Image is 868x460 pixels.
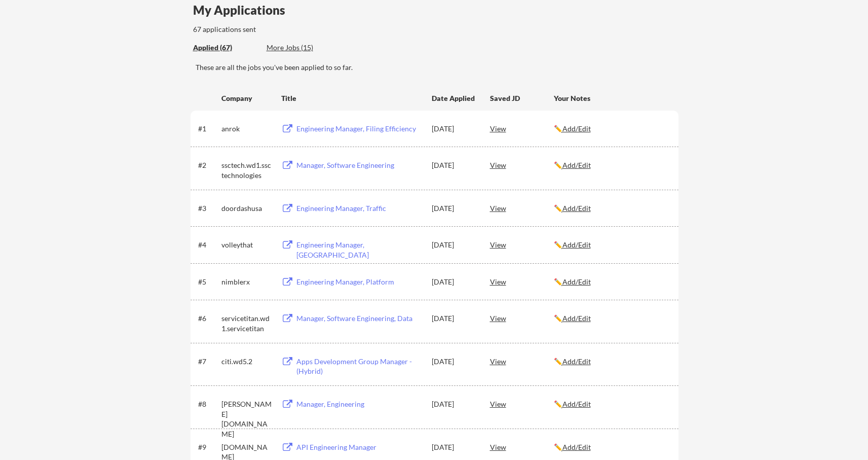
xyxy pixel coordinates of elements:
[221,203,272,214] div: doordashusa
[554,203,669,214] div: ✏️
[267,43,341,53] div: These are job applications we think you'd be a good fit for, but couldn't apply you to automatica...
[562,161,591,169] u: Add/Edit
[562,204,591,213] u: Add/Edit
[296,399,422,409] div: Manager, Engineering
[198,124,218,134] div: #1
[432,160,476,170] div: [DATE]
[196,62,678,73] div: These are all the jobs you've been applied to so far.
[432,124,476,134] div: [DATE]
[193,43,259,53] div: Applied (67)
[221,399,272,439] div: [PERSON_NAME][DOMAIN_NAME]
[296,277,422,287] div: Engineering Manager, Platform
[221,93,272,103] div: Company
[554,442,669,452] div: ✏️
[296,357,422,376] div: Apps Development Group Manager -(Hybrid)
[490,119,554,137] div: View
[490,199,554,217] div: View
[490,89,554,107] div: Saved JD
[221,160,272,180] div: ssctech.wd1.ssctechnologies
[198,399,218,409] div: #8
[296,313,422,324] div: Manager, Software Engineering, Data
[221,124,272,134] div: anrok
[198,240,218,250] div: #4
[221,277,272,287] div: nimblerx
[432,203,476,214] div: [DATE]
[490,235,554,254] div: View
[562,240,591,249] u: Add/Edit
[490,395,554,413] div: View
[562,124,591,133] u: Add/Edit
[490,272,554,291] div: View
[193,4,293,16] div: My Applications
[432,240,476,250] div: [DATE]
[193,43,259,53] div: These are all the jobs you've been applied to so far.
[198,442,218,452] div: #9
[198,313,218,324] div: #6
[296,203,422,214] div: Engineering Manager, Traffic
[554,313,669,324] div: ✏️
[267,43,341,53] div: More Jobs (15)
[432,277,476,287] div: [DATE]
[554,357,669,367] div: ✏️
[221,357,272,367] div: citi.wd5.2
[296,240,422,260] div: Engineering Manager, [GEOGRAPHIC_DATA]
[554,240,669,250] div: ✏️
[554,399,669,409] div: ✏️
[221,240,272,250] div: volleythat
[296,442,422,452] div: API Engineering Manager
[221,313,272,333] div: servicetitan.wd1.servicetitan
[432,442,476,452] div: [DATE]
[562,357,591,366] u: Add/Edit
[432,313,476,324] div: [DATE]
[198,203,218,214] div: #3
[198,357,218,367] div: #7
[432,93,476,103] div: Date Applied
[490,309,554,327] div: View
[281,93,422,103] div: Title
[562,277,591,286] u: Add/Edit
[490,438,554,456] div: View
[554,93,669,103] div: Your Notes
[193,24,389,34] div: 67 applications sent
[562,443,591,451] u: Add/Edit
[198,160,218,170] div: #2
[562,400,591,408] u: Add/Edit
[432,399,476,409] div: [DATE]
[554,124,669,134] div: ✏️
[554,160,669,170] div: ✏️
[554,277,669,287] div: ✏️
[198,277,218,287] div: #5
[432,357,476,367] div: [DATE]
[296,124,422,134] div: Engineering Manager, Filing Efficiency
[490,352,554,370] div: View
[490,156,554,174] div: View
[296,160,422,170] div: Manager, Software Engineering
[562,314,591,323] u: Add/Edit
